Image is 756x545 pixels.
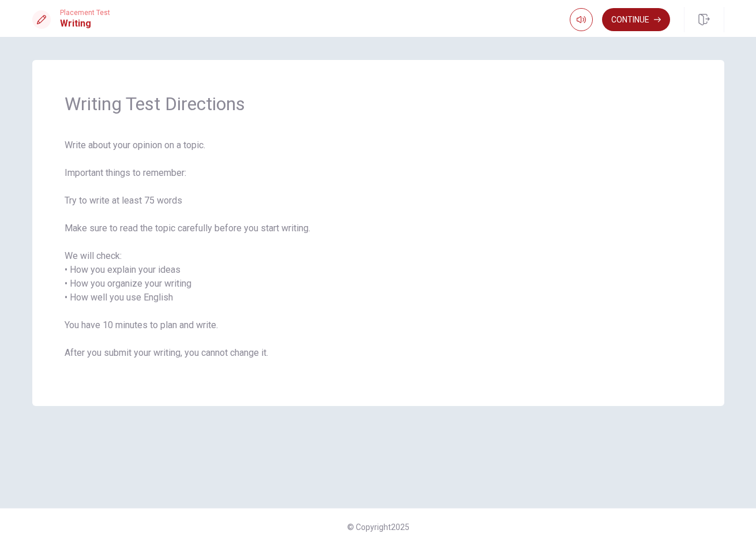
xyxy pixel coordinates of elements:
h1: Writing [60,17,110,31]
span: Placement Test [60,9,110,17]
button: Continue [602,8,670,31]
span: Writing Test Directions [65,92,692,115]
span: Write about your opinion on a topic. Important things to remember: Try to write at least 75 words... [65,138,692,374]
span: © Copyright 2025 [347,523,409,532]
